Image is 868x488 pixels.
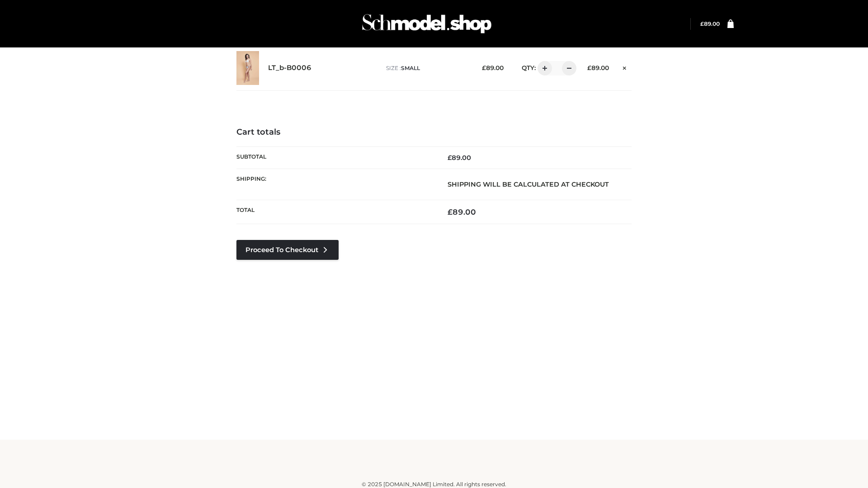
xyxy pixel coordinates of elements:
[236,51,259,85] img: LT_b-B0006 - SMALL
[448,207,476,216] bdi: 89.00
[482,64,486,71] span: £
[618,61,632,73] a: Remove this item
[268,64,311,72] a: LT_b-B0006
[587,64,591,71] span: £
[587,64,609,71] bdi: 89.00
[236,127,632,137] h4: Cart totals
[448,180,609,188] strong: Shipping will be calculated at checkout
[700,20,720,27] bdi: 89.00
[482,64,504,71] bdi: 89.00
[700,20,704,27] span: £
[236,146,434,169] th: Subtotal
[448,154,452,162] span: £
[236,240,339,260] a: Proceed to Checkout
[448,154,471,162] bdi: 89.00
[401,65,420,71] span: SMALL
[359,6,495,42] img: Schmodel Admin 964
[386,64,468,72] p: size :
[448,207,453,216] span: £
[513,61,573,75] div: QTY:
[236,169,434,200] th: Shipping:
[236,200,434,224] th: Total
[700,20,720,27] a: £89.00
